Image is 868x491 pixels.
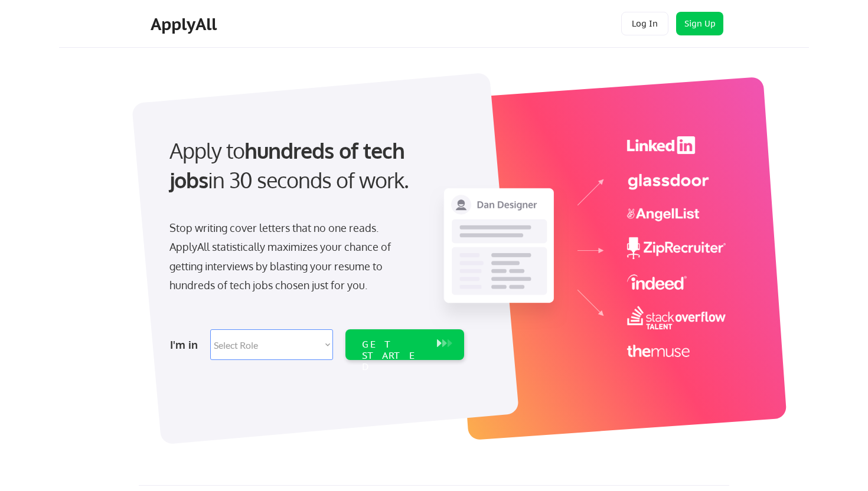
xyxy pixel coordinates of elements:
[151,14,220,34] div: ApplyAll
[169,136,459,195] div: Apply to in 30 seconds of work.
[169,137,410,193] strong: hundreds of tech jobs
[169,218,412,295] div: Stop writing cover letters that no one reads. ApplyAll statistically maximizes your chance of get...
[170,335,203,354] div: I'm in
[621,12,668,35] button: Log In
[676,12,723,35] button: Sign Up
[362,339,425,373] div: GET STARTED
